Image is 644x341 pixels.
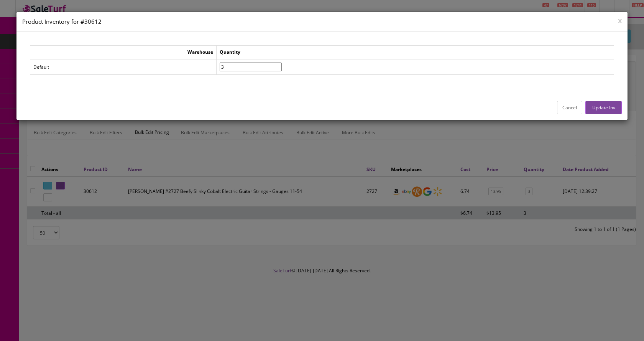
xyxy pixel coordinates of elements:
[30,46,217,59] td: Warehouse
[557,101,582,114] button: Cancel
[22,18,622,26] h4: Product Inventory for #30612
[30,59,217,75] td: Default
[618,17,622,24] button: x
[217,46,614,59] td: Quantity
[585,101,622,114] button: Update Inv.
